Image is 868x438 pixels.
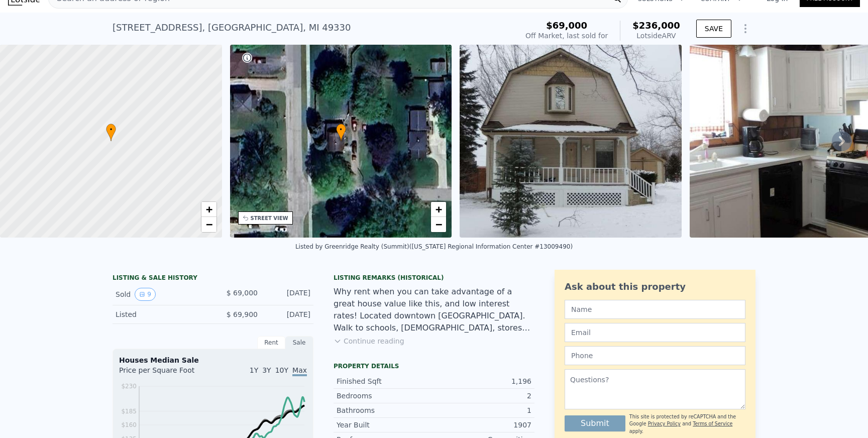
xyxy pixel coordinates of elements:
span: − [436,218,442,231]
span: $ 69,900 [227,310,258,318]
div: Sold [116,288,205,301]
div: Bedrooms [337,391,434,401]
div: • [106,124,116,141]
button: Show Options [735,19,755,39]
input: Email [565,323,745,342]
div: Bathrooms [337,405,434,415]
div: [DATE] [266,288,310,301]
div: STREET VIEW [251,214,288,222]
tspan: $230 [121,383,137,390]
input: Phone [565,346,745,365]
span: $69,000 [546,20,587,31]
div: Year Built [337,420,434,430]
span: 3Y [262,366,271,374]
span: − [205,218,212,231]
div: Lotside ARV [632,31,680,41]
div: Houses Median Sale [119,355,307,365]
div: Rent [257,336,285,349]
div: Listed by Greenridge Realty (Summit) ([US_STATE] Regional Information Center #13009490) [295,243,573,250]
div: • [336,124,346,141]
a: Zoom in [201,202,216,217]
button: Submit [565,415,625,431]
div: [STREET_ADDRESS] , [GEOGRAPHIC_DATA] , MI 49330 [113,21,351,35]
a: Zoom in [431,202,446,217]
button: View historical data [135,288,156,301]
a: Privacy Policy [648,421,681,426]
div: This site is protected by reCAPTCHA and the Google and apply. [629,413,745,435]
span: + [436,203,442,215]
div: 1,196 [434,376,531,386]
div: 1907 [434,420,531,430]
span: • [106,125,116,134]
div: Why rent when you can take advantage of a great house value like this, and low interest rates! Lo... [334,286,534,334]
div: Listed [116,309,205,319]
span: 1Y [250,366,258,374]
div: 2 [434,391,531,401]
tspan: $185 [121,408,137,415]
div: Property details [334,362,534,370]
span: 10Y [275,366,288,374]
button: SAVE [696,20,731,38]
button: Continue reading [334,336,404,346]
a: Zoom out [431,217,446,232]
span: $236,000 [632,20,680,31]
div: Price per Square Foot [119,365,213,381]
div: Ask about this property [565,280,745,294]
span: $ 69,000 [227,289,258,297]
span: + [205,203,212,215]
div: [DATE] [266,309,310,319]
div: Off Market, last sold for [525,31,608,41]
div: LISTING & SALE HISTORY [113,274,313,284]
div: Finished Sqft [337,376,434,386]
a: Terms of Service [693,421,732,426]
div: Listing Remarks (Historical) [334,274,534,282]
span: • [336,125,346,134]
span: Max [292,366,307,376]
div: Sale [285,336,313,349]
div: 1 [434,405,531,415]
input: Name [565,300,745,319]
a: Zoom out [201,217,216,232]
tspan: $160 [121,421,137,428]
img: Sale: 136025593 Parcel: 115004166 [460,45,682,238]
